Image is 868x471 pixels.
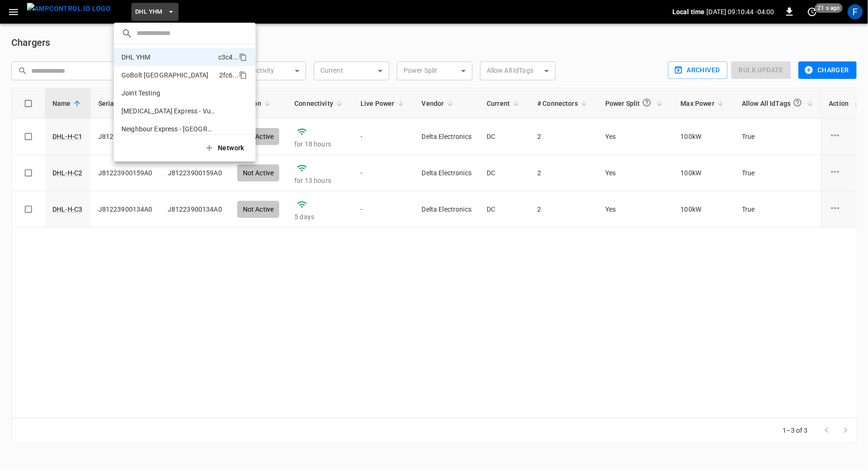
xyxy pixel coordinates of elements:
p: DHL YHM [121,52,150,62]
div: copy [238,51,249,63]
p: Neighbour Express - [GEOGRAPHIC_DATA] [121,124,214,134]
p: Joint Testing [121,88,160,98]
p: [MEDICAL_DATA] Express - Vulcan Way Richmond [121,106,215,116]
button: Network [199,138,252,158]
div: copy [238,69,249,81]
p: GoBolt [GEOGRAPHIC_DATA] [121,70,209,80]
